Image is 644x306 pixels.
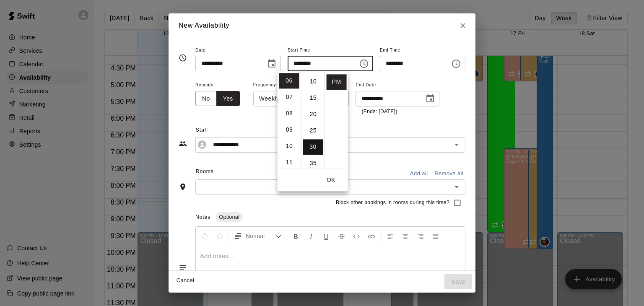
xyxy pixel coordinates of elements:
button: Yes [216,91,240,106]
button: Format Bold [289,228,303,244]
span: Staff [196,124,465,137]
button: Format Underline [319,228,333,244]
button: Insert Code [349,228,364,244]
button: Justify Align [428,228,443,244]
li: 11 hours [279,155,299,170]
ul: Select meridiem [325,71,348,169]
li: 6 hours [279,73,299,88]
li: AM [327,58,347,73]
li: 9 hours [279,122,299,137]
button: Choose time, selected time is 6:30 PM [356,55,372,72]
li: 5 minutes [303,57,323,73]
li: PM [327,74,347,90]
p: (Ends: [DATE]) [361,108,434,116]
button: Choose time, selected time is 8:30 PM [448,55,465,72]
svg: Rooms [179,183,187,191]
button: No [195,91,217,106]
li: 10 minutes [303,74,323,89]
span: Block other bookings in rooms during this time? [336,199,449,207]
h6: New Availability [179,20,229,31]
span: Rooms [196,169,214,174]
li: 30 minutes [303,139,323,155]
span: Notes [195,214,210,220]
button: Choose date, selected date is Dec 29, 2025 [422,90,439,107]
span: Normal [246,232,275,240]
button: Format Italics [304,228,318,244]
li: 20 minutes [303,106,323,122]
li: 35 minutes [303,156,323,171]
button: Open [451,139,462,150]
span: Start Time [288,45,373,56]
span: Date [195,45,281,56]
li: 25 minutes [303,123,323,138]
span: End Time [380,45,465,56]
button: Undo [197,228,212,244]
li: 10 hours [279,138,299,154]
li: 7 hours [279,89,299,105]
button: Remove all [432,167,465,180]
div: Weekly [DATE] [253,91,315,106]
span: Repeats [195,80,247,91]
button: OK [318,172,345,188]
button: Left Align [383,228,397,244]
button: Right Align [413,228,428,244]
ul: Select hours [278,71,301,169]
button: Close [455,18,470,33]
button: Cancel [172,274,199,287]
li: 8 hours [279,106,299,121]
svg: Notes [179,263,187,272]
ul: Select minutes [301,71,325,169]
button: Center Align [398,228,413,244]
div: outlined button group [195,91,240,106]
button: Open [451,181,462,193]
button: Redo [213,228,227,244]
svg: Staff [179,140,187,148]
li: 5 hours [279,57,299,72]
button: Add all [405,167,432,180]
button: Choose date, selected date is Oct 13, 2025 [263,55,280,72]
svg: Timing [179,54,187,62]
span: Optional [216,214,242,220]
span: Frequency [253,80,315,91]
button: Formatting Options [231,228,285,244]
button: Insert Link [364,228,379,244]
span: End Date [356,80,439,91]
li: 15 minutes [303,90,323,106]
button: Format Strikethrough [334,228,348,244]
